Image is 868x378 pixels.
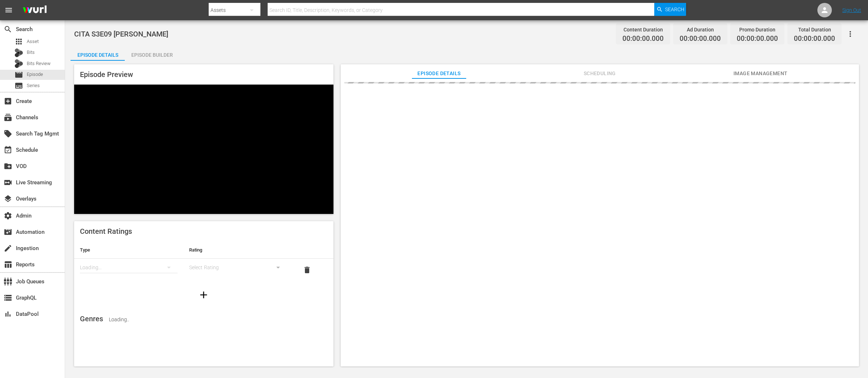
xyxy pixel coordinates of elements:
[4,129,12,138] span: Search Tag Mgmt
[17,2,52,19] img: ans4CAIJ8jUAAAAAAAAAAAAAAAAAAAAAAAAgQb4GAAAAAAAAAAAAAAAAAAAAAAAAJMjXAAAAAAAAAAAAAAAAAAAAAAAAgAT5G...
[14,48,23,57] div: Bits
[4,25,12,34] span: Search
[4,260,12,269] span: Reports
[794,25,835,35] div: Total Duration
[4,211,12,220] span: Admin
[14,81,23,90] span: Series
[71,46,125,61] button: Episode Details
[74,241,183,259] th: Type
[27,49,35,56] span: Bits
[794,35,835,43] span: 00:00:00.000
[412,69,466,78] span: Episode Details
[27,38,39,45] span: Asset
[4,293,12,302] span: GraphQL
[4,146,12,154] span: Schedule
[80,70,133,79] span: Episode Preview
[665,3,684,16] span: Search
[733,69,788,78] span: Image Management
[4,194,12,203] span: Overlays
[4,6,13,14] span: menu
[298,261,316,279] button: delete
[622,35,664,43] span: 00:00:00.000
[4,277,12,286] span: Job Queues
[74,241,333,281] table: simple table
[27,71,43,78] span: Episode
[80,314,103,323] span: Genres
[680,25,721,35] div: Ad Duration
[303,266,311,274] span: delete
[4,97,12,106] span: Create
[622,25,664,35] div: Content Duration
[14,37,23,46] span: Asset
[4,228,12,236] span: Automation
[737,35,778,43] span: 00:00:00.000
[183,241,293,259] th: Rating
[4,244,12,253] span: Ingestion
[27,82,40,89] span: Series
[71,46,125,64] div: Episode Details
[737,25,778,35] div: Promo Duration
[74,30,168,38] span: CITA S3E09 [PERSON_NAME]
[14,70,23,79] span: Episode
[842,7,861,13] a: Sign Out
[14,59,23,68] div: Bits Review
[4,310,12,318] span: DataPool
[27,60,51,67] span: Bits Review
[125,46,179,64] div: Episode Builder
[125,46,179,61] button: Episode Builder
[680,35,721,43] span: 00:00:00.000
[80,227,132,236] span: Content Ratings
[109,317,129,322] span: Loading..
[654,3,686,16] button: Search
[4,113,12,122] span: Channels
[4,162,12,171] span: VOD
[573,69,627,78] span: Scheduling
[4,178,12,187] span: Live Streaming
